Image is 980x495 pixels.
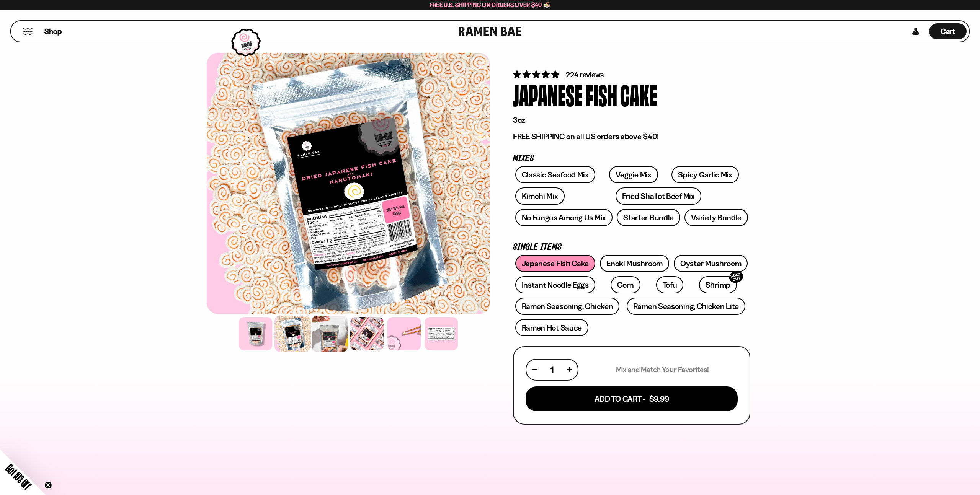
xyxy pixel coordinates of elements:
a: Corn [611,276,640,293]
p: FREE SHIPPING on all US orders above $40! [513,132,750,142]
div: Japanese [513,80,583,109]
a: Veggie Mix [609,166,658,183]
div: Fish [586,80,617,109]
a: Instant Noodle Eggs [515,276,595,293]
span: 224 reviews [566,70,604,79]
a: Cart [929,21,967,42]
a: Classic Seafood Mix [515,166,595,183]
a: Ramen Seasoning, Chicken Lite [627,298,745,315]
a: Kimchi Mix [515,187,565,205]
span: Cart [941,27,955,36]
a: Fried Shallot Beef Mix [616,187,701,205]
span: Shop [44,26,62,37]
a: Oyster Mushroom [674,255,748,272]
a: Variety Bundle [684,209,748,226]
button: Mobile Menu Trigger [23,28,33,35]
div: SOLD OUT [728,270,745,285]
span: 1 [550,365,554,375]
button: Close teaser [44,481,52,489]
span: 4.76 stars [513,70,561,79]
a: Starter Bundle [617,209,680,226]
a: Enoki Mushroom [600,255,669,272]
p: Single Items [513,244,750,251]
a: Tofu [656,276,684,293]
p: Mix and Match Your Favorites! [616,365,709,375]
a: ShrimpSOLD OUT [699,276,737,293]
span: Get 10% Off [3,462,33,492]
button: Add To Cart - $9.99 [526,386,738,411]
a: Ramen Hot Sauce [515,319,589,336]
span: Free U.S. Shipping on Orders over $40 🍜 [430,1,551,8]
a: No Fungus Among Us Mix [515,209,612,226]
a: Shop [44,23,62,39]
a: Ramen Seasoning, Chicken [515,298,620,315]
a: Spicy Garlic Mix [671,166,738,183]
p: Mixes [513,155,750,162]
p: 3oz [513,115,750,125]
div: Cake [620,80,657,109]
